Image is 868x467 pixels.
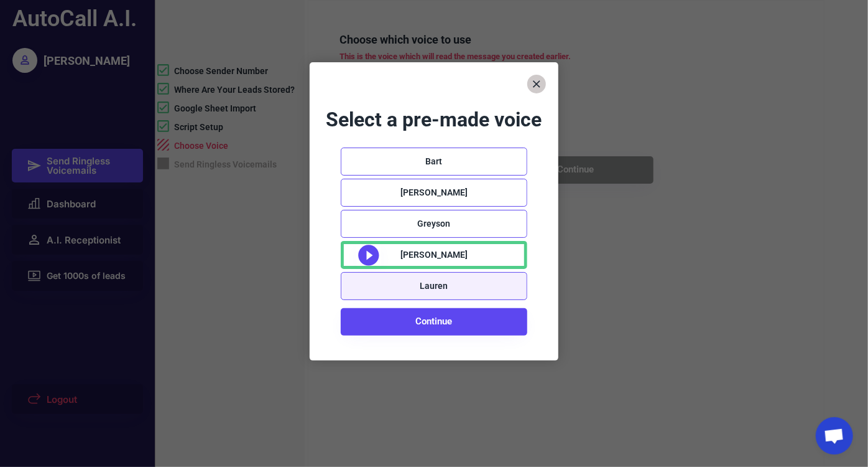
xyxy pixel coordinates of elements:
[816,417,853,455] div: Open chat
[326,108,542,131] font: Select a pre-made voice
[426,156,443,168] div: Bart
[420,280,448,293] div: Lauren
[418,218,451,230] div: Greyson
[341,308,527,336] button: Continue
[400,249,468,262] div: [PERSON_NAME]
[400,187,468,199] div: [PERSON_NAME]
